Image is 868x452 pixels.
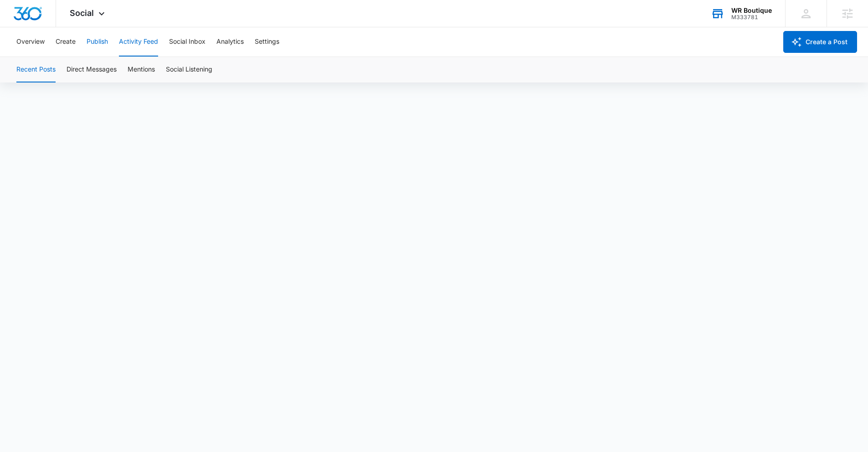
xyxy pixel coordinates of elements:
[24,24,100,31] div: Domain: [DOMAIN_NAME]
[119,27,158,56] button: Activity Feed
[128,57,155,82] button: Mentions
[731,7,772,14] div: account name
[169,27,205,56] button: Social Inbox
[91,53,98,60] img: tab_keywords_by_traffic_grey.svg
[16,27,45,56] button: Overview
[15,24,22,31] img: website_grey.svg
[783,31,857,53] button: Create a Post
[101,54,154,60] div: Keywords by Traffic
[26,15,45,22] div: v 4.0.25
[216,27,244,56] button: Analytics
[70,8,94,18] span: Social
[87,27,108,56] button: Publish
[56,27,76,56] button: Create
[255,27,279,56] button: Settings
[731,14,772,21] div: account id
[15,15,22,22] img: logo_orange.svg
[67,57,117,82] button: Direct Messages
[35,54,82,60] div: Domain Overview
[16,57,56,82] button: Recent Posts
[25,53,32,60] img: tab_domain_overview_orange.svg
[166,57,212,82] button: Social Listening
